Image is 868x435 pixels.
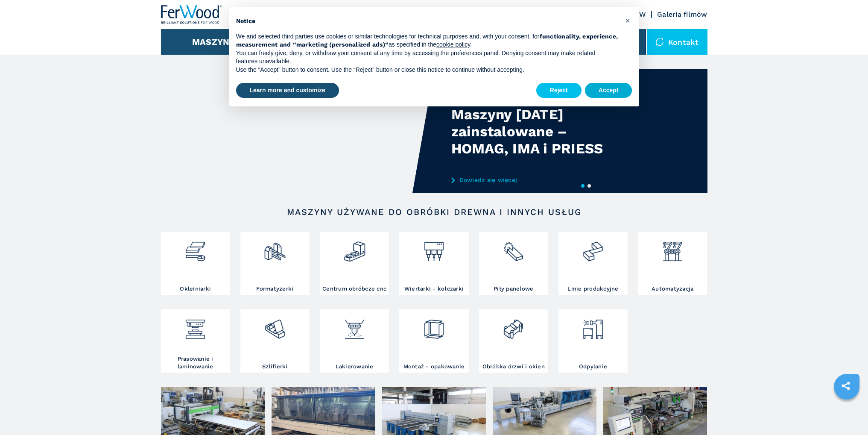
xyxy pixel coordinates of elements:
video: Your browser does not support the video tag. [161,69,434,193]
a: Piły panelowe [479,232,548,295]
a: Obróbka drzwi i okien [479,309,548,373]
h3: Piły panelowe [494,285,533,293]
img: bordatrici_1.png [184,234,207,263]
h3: Lakierowanie [336,363,374,370]
div: Kontakt [647,29,707,55]
img: automazione.png [661,234,684,263]
p: We and selected third parties use cookies or similar technologies for technical purposes and, wit... [236,32,619,49]
a: sharethis [835,375,856,397]
button: Accept [585,83,632,98]
h3: Odpylanie [579,363,607,370]
h3: Automatyzacja [652,285,693,293]
a: Linie produkcyjne [558,232,628,295]
a: Odpylanie [558,309,628,373]
h3: Montaż - opakowanie [403,363,465,370]
img: aspirazione_1.png [582,312,604,341]
h3: Szlifierki [262,363,288,370]
img: centro_di_lavoro_cnc_2.png [343,234,366,263]
a: Centrum obróbcze cnc [320,232,389,295]
h3: Linie produkcyjne [567,285,618,293]
a: Formatyzerki [240,232,310,295]
iframe: Chat [832,397,862,429]
p: You can freely give, deny, or withdraw your consent at any time by accessing the preferences pane... [236,49,619,66]
img: montaggio_imballaggio_2.png [423,312,445,341]
img: sezionatrici_2.png [502,234,525,263]
h2: Maszyny używane do obróbki drewna i innych usług [188,207,680,217]
img: linee_di_produzione_2.png [582,234,604,263]
button: Learn more and customize [236,83,339,98]
h3: Formatyzerki [256,285,293,293]
img: Ferwood [161,5,222,24]
img: levigatrici_2.png [263,312,286,341]
button: Close this notice [621,14,635,27]
a: cookie policy [436,41,470,48]
a: Prasowanie i laminowanie [161,309,230,373]
a: Okleiniarki [161,232,230,295]
span: × [625,15,630,26]
a: Galeria filmów [657,10,707,18]
a: Szlifierki [240,309,310,373]
h3: Prasowanie i laminowanie [163,355,228,370]
p: Use the “Accept” button to consent. Use the “Reject” button or close this notice to continue with... [236,66,619,74]
h3: Okleiniarki [180,285,211,293]
a: Wiertarki - kołczarki [399,232,468,295]
img: lavorazione_porte_finestre_2.png [502,312,525,341]
img: squadratrici_2.png [263,234,286,263]
a: Montaż - opakowanie [399,309,468,373]
img: Kontakt [655,38,664,46]
h3: Obróbka drzwi i okien [482,363,545,370]
a: Lakierowanie [320,309,389,373]
h3: Wiertarki - kołczarki [404,285,464,293]
button: Reject [536,83,582,98]
button: 2 [587,184,591,188]
button: Maszyny [192,37,235,47]
img: foratrici_inseritrici_2.png [423,234,445,263]
h2: Notice [236,17,619,26]
img: pressa-strettoia.png [184,312,207,341]
button: 1 [581,184,585,188]
a: Dowiedz się więcej [451,176,619,183]
h3: Centrum obróbcze cnc [322,285,386,293]
strong: functionality, experience, measurement and “marketing (personalized ads)” [236,33,618,48]
a: Automatyzacja [638,232,707,295]
img: verniciatura_1.png [343,312,366,341]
